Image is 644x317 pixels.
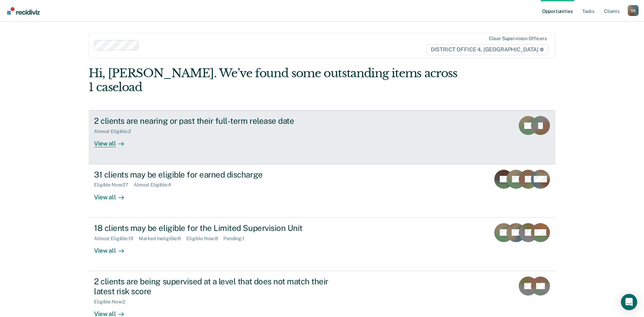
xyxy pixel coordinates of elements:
[621,294,637,310] div: Open Intercom Messenger
[94,277,332,296] div: 2 clients are being supervised at a level that does not match their latest risk score
[134,182,177,188] div: Almost Eligible : 4
[94,116,332,126] div: 2 clients are nearing or past their full-term release date
[426,44,548,55] span: DISTRICT OFFICE 4, [GEOGRAPHIC_DATA]
[94,129,136,134] div: Almost Eligible : 2
[89,66,462,94] div: Hi, [PERSON_NAME]. We’ve found some outstanding items across 1 caseload
[94,134,132,148] div: View all
[89,110,555,164] a: 2 clients are nearing or past their full-term release dateAlmost Eligible:2View all
[186,236,223,241] div: Eligible Now : 8
[89,164,555,218] a: 31 clients may be eligible for earned dischargeEligible Now:27Almost Eligible:4View all
[94,182,134,188] div: Eligible Now : 27
[94,223,332,233] div: 18 clients may be eligible for the Limited Supervision Unit
[223,236,250,241] div: Pending : 1
[7,7,40,15] img: Recidiviz
[94,188,132,201] div: View all
[489,36,547,41] div: Clear supervision officers
[89,218,555,271] a: 18 clients may be eligible for the Limited Supervision UnitAlmost Eligible:10Marked Ineligible:6E...
[94,236,139,241] div: Almost Eligible : 10
[628,5,639,16] div: S R
[628,5,639,16] button: Profile dropdown button
[94,170,332,180] div: 31 clients may be eligible for earned discharge
[94,241,132,254] div: View all
[94,299,131,305] div: Eligible Now : 2
[139,236,186,241] div: Marked Ineligible : 6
